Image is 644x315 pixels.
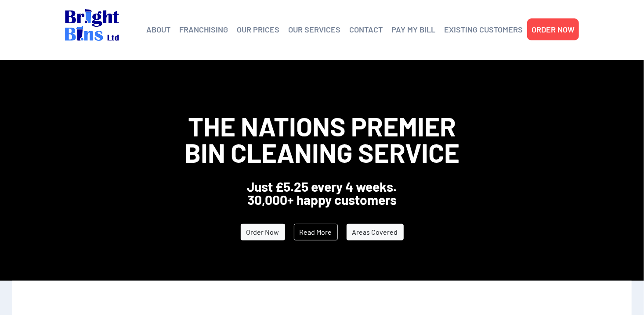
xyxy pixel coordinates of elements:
a: CONTACT [349,23,383,36]
a: Read More [294,224,338,240]
a: OUR PRICES [237,23,279,36]
a: PAY MY BILL [391,23,435,36]
a: Order Now [241,224,285,240]
span: The Nations Premier Bin Cleaning Service [185,110,459,168]
a: OUR SERVICES [288,23,340,36]
a: ORDER NOW [532,23,575,36]
a: EXISTING CUSTOMERS [444,23,523,36]
a: ABOUT [146,23,170,36]
a: Areas Covered [347,224,404,240]
a: FRANCHISING [179,23,228,36]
